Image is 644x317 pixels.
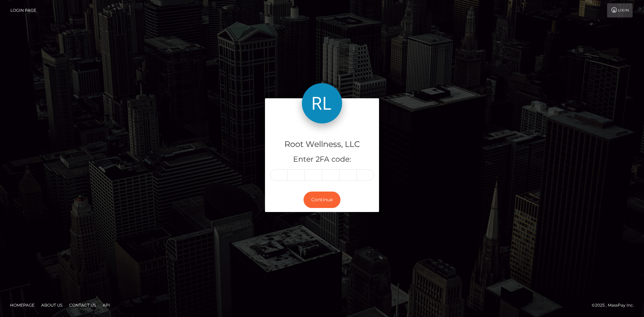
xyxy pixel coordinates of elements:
[7,300,37,310] a: Homepage
[270,154,374,165] h5: Enter 2FA code:
[39,300,65,310] a: About Us
[100,300,113,310] a: API
[607,3,633,17] a: Login
[66,300,99,310] a: Contact Us
[302,83,342,123] img: Root Wellness, LLC
[270,139,374,150] h4: Root Wellness, LLC
[592,302,639,309] div: © 2025 , MassPay Inc.
[10,3,36,17] a: Login Page
[304,192,340,208] button: Continue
